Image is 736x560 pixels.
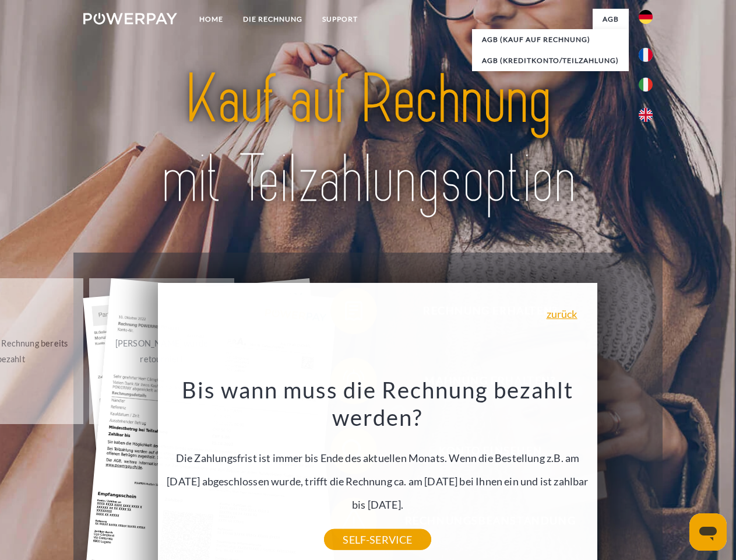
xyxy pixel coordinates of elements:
[324,529,431,550] a: SELF-SERVICE
[189,9,233,30] a: Home
[312,9,368,30] a: SUPPORT
[96,335,227,367] div: [PERSON_NAME] wurde retourniert
[639,10,653,24] img: de
[547,309,577,319] a: zurück
[639,48,653,62] img: fr
[472,50,629,71] a: AGB (Kreditkonto/Teilzahlung)
[83,13,177,24] img: logo-powerpay-white.svg
[165,376,590,540] div: Die Zahlungsfrist ist immer bis Ende des aktuellen Monats. Wenn die Bestellung z.B. am [DATE] abg...
[165,376,590,432] h3: Bis wann muss die Rechnung bezahlt werden?
[233,9,312,30] a: DIE RECHNUNG
[472,29,629,50] a: AGB (Kauf auf Rechnung)
[639,78,653,92] img: it
[111,56,625,223] img: title-powerpay_de.svg
[689,513,727,551] iframe: Schaltfläche zum Öffnen des Messaging-Fensters
[639,108,653,122] img: en
[593,9,629,30] a: agb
